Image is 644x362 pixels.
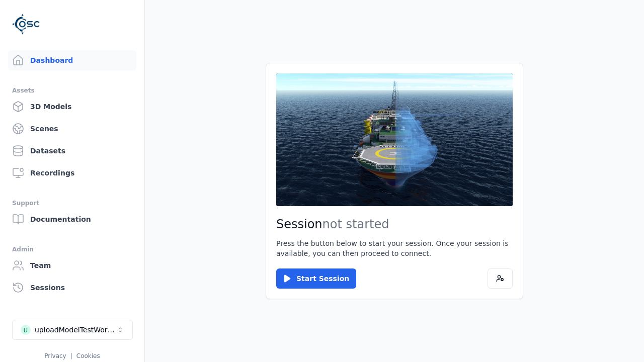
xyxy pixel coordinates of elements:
a: Documentation [8,209,136,229]
span: | [70,352,72,359]
img: Logo [12,10,40,38]
span: not started [323,217,389,231]
a: Sessions [8,278,136,298]
div: uploadModelTestWorkspace [35,325,116,335]
a: Recordings [8,163,136,183]
a: Cookies [76,352,100,359]
div: Assets [12,84,132,97]
a: Datasets [8,141,136,161]
a: 3D Models [8,97,136,117]
div: Support [12,197,132,209]
a: Dashboard [8,50,136,70]
h2: Session [276,216,513,232]
a: Scenes [8,119,136,139]
button: Select a workspace [12,320,133,340]
a: Team [8,255,136,276]
button: Start Session [276,268,356,289]
p: Press the button below to start your session. Once your session is available, you can then procee... [276,238,513,258]
div: u [21,325,31,335]
a: Privacy [44,352,66,359]
div: Admin [12,243,132,255]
